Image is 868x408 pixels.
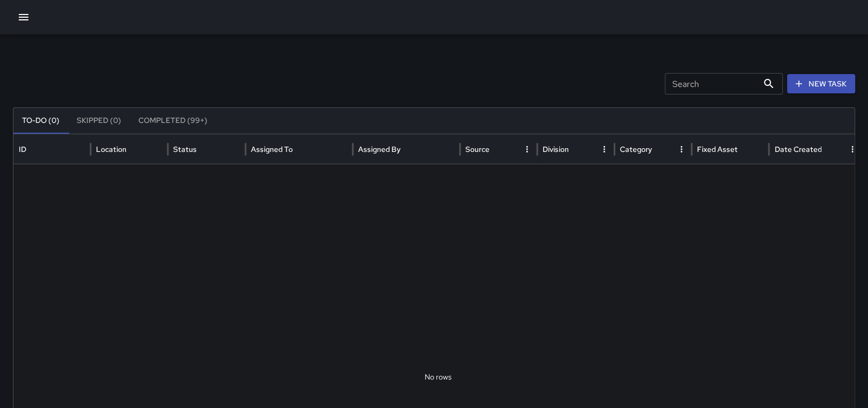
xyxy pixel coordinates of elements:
[620,144,652,154] div: Category
[173,144,197,154] div: Status
[465,144,489,154] div: Source
[130,108,216,134] button: Completed (99+)
[19,144,26,154] div: ID
[520,142,535,157] button: Source column menu
[13,108,68,134] button: To-Do (0)
[845,142,860,157] button: Date Created column menu
[597,142,612,157] button: Division column menu
[543,144,569,154] div: Division
[774,144,821,154] div: Date Created
[697,144,738,154] div: Fixed Asset
[68,108,130,134] button: Skipped (0)
[674,142,689,157] button: Category column menu
[787,74,855,94] button: New Task
[358,144,400,154] div: Assigned By
[251,144,293,154] div: Assigned To
[96,144,127,154] div: Location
